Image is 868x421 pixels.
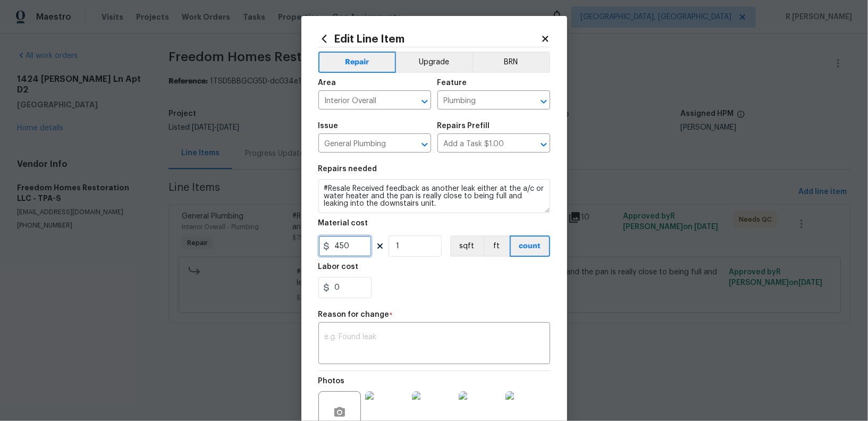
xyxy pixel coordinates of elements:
button: Open [536,137,551,152]
h5: Labor cost [318,263,359,271]
button: count [510,235,550,257]
button: Repair [318,52,397,73]
button: Upgrade [396,52,472,73]
h5: Issue [318,122,339,130]
h5: Area [318,79,336,87]
button: Open [417,94,432,109]
h5: Material cost [318,220,368,227]
button: BRN [472,52,550,73]
h5: Photos [318,377,345,385]
h5: Reason for change [318,311,390,318]
textarea: #Resale Received feedback as another leak either at the a/c or water heater and the pan is really... [318,179,550,213]
button: sqft [450,235,483,257]
h5: Repairs Prefill [437,122,490,130]
button: Open [536,94,551,109]
button: Open [417,137,432,152]
h5: Feature [437,79,467,87]
h2: Edit Line Item [318,33,541,45]
h5: Repairs needed [318,165,377,173]
button: ft [483,235,510,257]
